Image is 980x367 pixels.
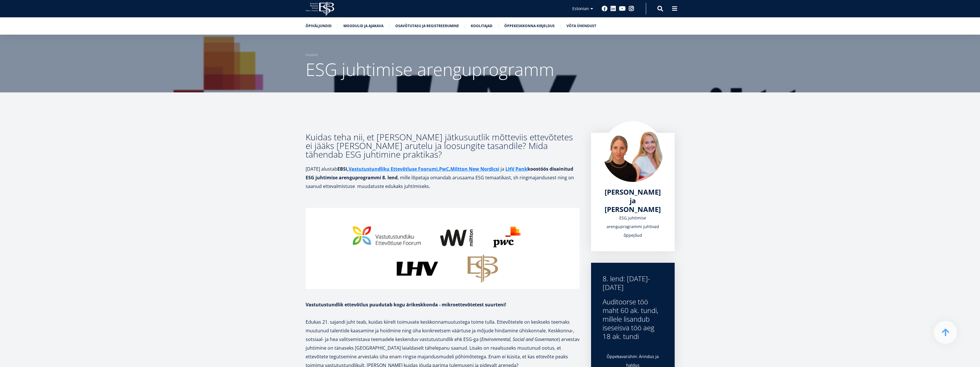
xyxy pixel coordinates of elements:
[629,6,634,12] a: Instagram
[395,23,459,29] a: Osavõtutasu ja registreerumine
[439,165,449,173] a: PwC
[471,23,492,29] a: Koolitajad
[343,23,383,29] a: Moodulid ja ajakava
[481,336,558,342] em: Environmental, Social and Governance
[602,6,607,12] a: Facebook
[610,6,616,12] a: Linkedin
[504,23,555,29] a: Õppekeskkonna kirjeldus
[337,166,501,172] strong: EBSi, , ,
[306,57,554,81] span: ESG juhtimise arenguprogramm
[306,23,332,29] a: Õpiväljundid
[619,6,626,12] a: Youtube
[603,188,663,214] a: [PERSON_NAME] ja [PERSON_NAME]
[505,165,527,173] a: LHV Pank
[306,301,506,308] strong: Vastutustundlik ettevõtlus puudutab kogu ärikeskkonda - mikroettevõtetest suurteni!
[450,165,499,173] a: Miltton New Nordicsi
[603,214,663,240] div: ESG juhtimise arenguprogrammi juhtivad õppejõud
[306,52,318,58] a: Avaleht
[603,297,663,341] div: Auditoorse töö maht 60 ak. tundi, millele lisandub iseseisva töö aeg 18 ak. tundi
[306,133,580,159] h3: Kuidas teha nii, et [PERSON_NAME] jätkusuutlik mõtteviis ettevõtetes ei jääks [PERSON_NAME] arute...
[567,23,596,29] a: Võta ühendust
[605,187,661,214] span: [PERSON_NAME] ja [PERSON_NAME]
[349,165,438,173] a: Vastutustundliku Ettevõtluse Foorumi
[603,121,663,182] img: Kristiina Esop ja Merili Vares foto
[306,165,580,191] p: [DATE] alustab ja , mille lõpetaja omandab arusaama ESG temaatikast, sh ringmajandusest ning on s...
[603,274,663,292] div: 8. lend: [DATE]-[DATE]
